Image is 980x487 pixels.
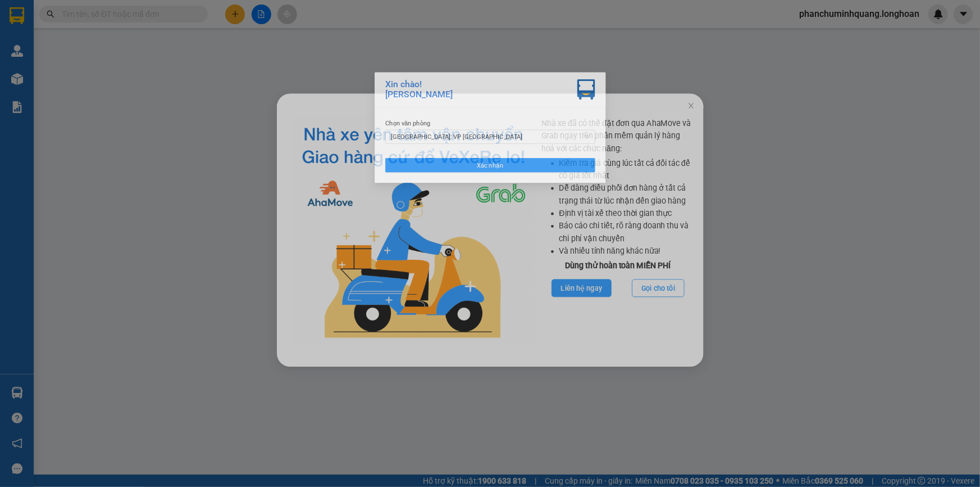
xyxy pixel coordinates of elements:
[358,65,443,91] div: Xin chào! [PERSON_NAME]
[600,65,623,91] img: vxr-icon
[358,114,623,127] div: Chọn văn phòng
[358,165,623,183] button: Xác nhận
[364,129,616,146] span: Hà Nội: VP Quận Thanh Xuân
[473,168,507,180] span: Xác nhận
